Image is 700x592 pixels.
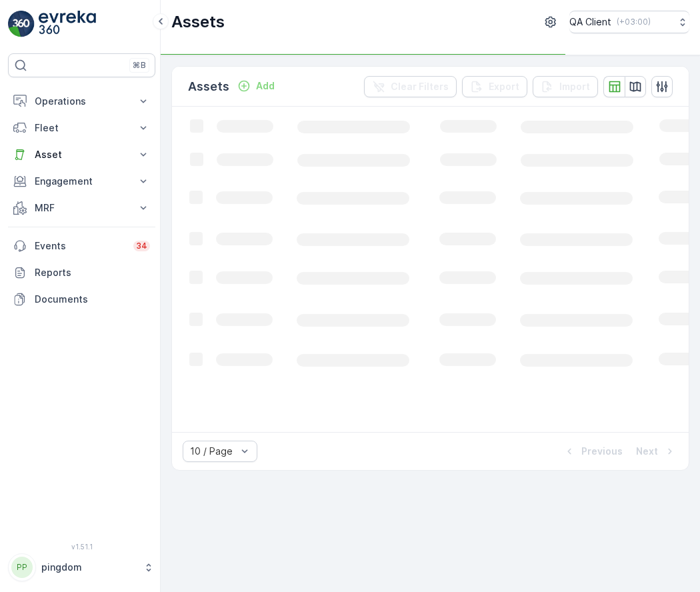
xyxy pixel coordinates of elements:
p: Documents [35,293,150,306]
p: QA Client [569,15,611,29]
p: Engagement [35,175,129,188]
button: QA Client(+03:00) [569,11,689,33]
p: 34 [136,241,147,251]
p: Assets [171,11,225,33]
span: v 1.51.1 [8,543,155,551]
p: Assets [188,77,229,96]
p: ( +03:00 ) [617,17,651,27]
button: Export [462,76,527,97]
button: Next [635,443,678,459]
img: logo [8,11,35,37]
p: Next [636,445,658,458]
a: Documents [8,286,155,313]
button: Previous [561,443,624,459]
button: Add [232,78,280,94]
button: Asset [8,141,155,168]
p: Fleet [35,121,129,135]
p: Add [256,79,275,93]
p: Asset [35,148,129,161]
p: pingdom [41,561,137,574]
p: Events [35,239,125,253]
p: Reports [35,266,150,279]
button: Clear Filters [364,76,457,97]
p: Previous [581,445,623,458]
p: Clear Filters [391,80,449,93]
button: MRF [8,195,155,221]
p: ⌘B [133,60,146,71]
button: PPpingdom [8,553,155,581]
p: Operations [35,95,129,108]
button: Engagement [8,168,155,195]
div: PP [11,557,33,578]
a: Reports [8,259,155,286]
button: Fleet [8,115,155,141]
p: Export [489,80,519,93]
button: Import [533,76,598,97]
a: Events34 [8,233,155,259]
p: Import [559,80,590,93]
img: logo_light-DOdMpM7g.png [39,11,96,37]
p: MRF [35,201,129,215]
button: Operations [8,88,155,115]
